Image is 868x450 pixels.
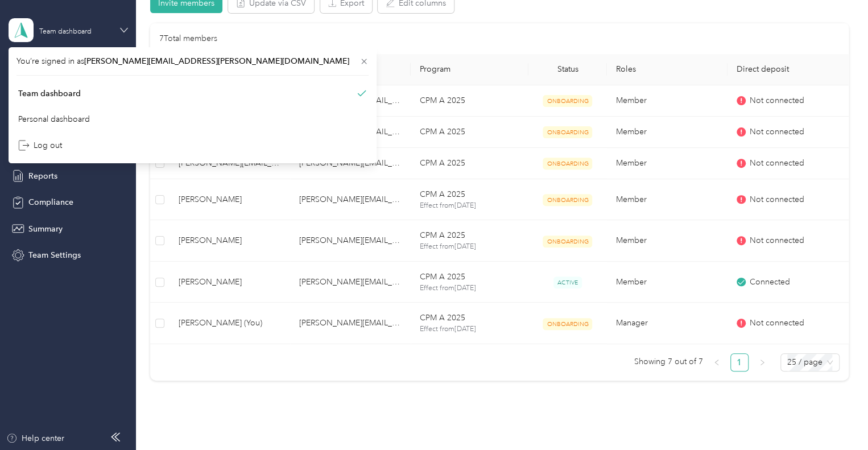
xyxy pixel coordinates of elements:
span: Summary [28,223,63,235]
td: Member [607,220,728,262]
span: Not connected [750,126,804,138]
td: brenda.gabbert@optioncare.com [290,262,411,303]
iframe: Everlance-gr Chat Button Frame [804,386,868,450]
td: CPM A 2025 [411,85,528,117]
td: brenda.gabbert@optioncare.com [290,179,411,221]
span: Connected [750,276,790,288]
div: Team dashboard [18,88,81,100]
p: Effect from [DATE] [420,201,519,211]
td: Saralynn Clarke [170,220,290,262]
span: Not connected [750,193,804,206]
th: Status [528,54,607,85]
span: Showing 7 out of 7 [634,353,703,370]
li: 1 [730,353,749,371]
div: Team dashboard [39,28,92,35]
span: ONBOARDING [543,194,592,206]
button: right [753,353,771,371]
div: Personal dashboard [18,113,90,125]
span: ONBOARDING [543,158,592,170]
div: Page Size [780,353,840,371]
td: ONBOARDING [528,148,607,179]
p: CPM A 2025 [420,188,519,201]
button: left [708,353,726,371]
span: Team Settings [28,249,81,261]
td: Member [607,148,728,179]
td: Member [607,262,728,303]
td: ONBOARDING [528,220,607,262]
td: ONBOARDING [528,303,607,344]
span: [PERSON_NAME] [179,193,281,206]
p: 7 Total members [159,32,217,45]
li: Previous Page [708,353,726,371]
td: brenda.gabbert@optioncare.com [290,148,411,179]
td: ONBOARDING [528,179,607,221]
span: Compliance [28,196,73,208]
span: [PERSON_NAME] [179,276,281,288]
th: Direct deposit [728,54,848,85]
span: [PERSON_NAME] (You) [179,317,281,329]
span: [PERSON_NAME][EMAIL_ADDRESS][PERSON_NAME][DOMAIN_NAME] [179,157,281,170]
p: Effect from [DATE] [420,242,519,252]
td: CPM A 2025 [411,148,528,179]
span: ONBOARDING [543,318,592,330]
td: Manager [607,303,728,344]
td: Member [607,179,728,221]
td: ONBOARDING [528,85,607,117]
td: brenda.gabbert@optioncare.com [290,303,411,344]
p: Effect from [DATE] [420,283,519,294]
td: Member [607,85,728,117]
span: Reports [28,170,57,182]
p: CPM A 2025 [420,229,519,242]
td: kenisha.reese@optioncare.com [170,148,290,179]
span: [PERSON_NAME][EMAIL_ADDRESS][PERSON_NAME][DOMAIN_NAME] [84,56,349,66]
th: Roles [607,54,728,85]
td: brenda.gabbert@optioncare.com [290,220,411,262]
th: Program [411,54,528,85]
td: Member [607,117,728,148]
span: right [759,359,766,366]
td: Mabel Rubin-Fieler [170,179,290,221]
button: Help center [6,432,64,444]
td: Brenda Gabbert (You) [170,303,290,344]
p: Effect from [DATE] [420,324,519,335]
span: left [713,359,720,366]
span: [PERSON_NAME] [179,234,281,247]
span: ONBOARDING [543,236,592,247]
span: Not connected [750,317,804,329]
td: ONBOARDING [528,117,607,148]
span: Not connected [750,157,804,170]
span: ACTIVE [553,276,582,288]
span: You’re signed in as [16,55,369,67]
span: 25 / page [787,354,833,371]
span: ONBOARDING [543,126,592,138]
span: ONBOARDING [543,95,592,107]
p: CPM A 2025 [420,312,519,324]
li: Next Page [753,353,771,371]
p: CPM A 2025 [420,271,519,283]
div: Log out [18,139,62,151]
span: Not connected [750,94,804,107]
td: CPM A 2025 [411,117,528,148]
a: 1 [731,354,748,371]
td: Christopher Marsh [170,262,290,303]
span: Not connected [750,234,804,247]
